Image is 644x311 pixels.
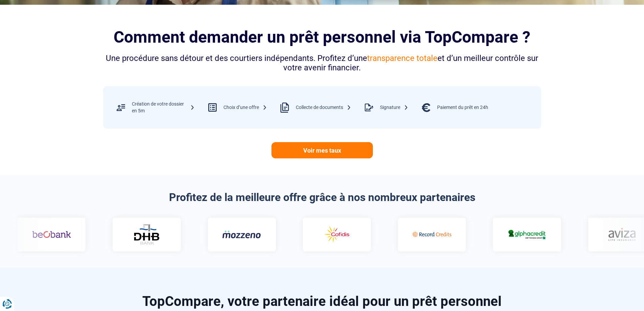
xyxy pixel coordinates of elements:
h2: Profitez de la meilleure offre grâce à nos nombreux partenaires [103,191,541,204]
div: Choix d’une offre [223,104,267,111]
h2: TopCompare, votre partenaire idéal pour un prêt personnel [103,295,541,308]
a: Voir mes taux [271,142,373,158]
img: Cofidis [310,225,349,244]
span: transparence totale [367,53,437,63]
img: Alphacredit [500,228,539,240]
img: Mozzeno [215,230,254,239]
img: Beobank [24,225,63,244]
div: Signature [380,104,408,111]
div: Une procédure sans détour et des courtiers indépendants. Profitez d’une et d’un meilleur contrôle... [103,53,541,73]
img: DHB Bank [125,224,152,245]
div: Création de votre dossier en 5m [132,101,195,114]
h2: Comment demander un prêt personnel via TopCompare ? [103,28,541,46]
div: Paiement du prêt en 24h [437,104,488,111]
div: Collecte de documents [296,104,351,111]
img: Record credits [405,225,444,244]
